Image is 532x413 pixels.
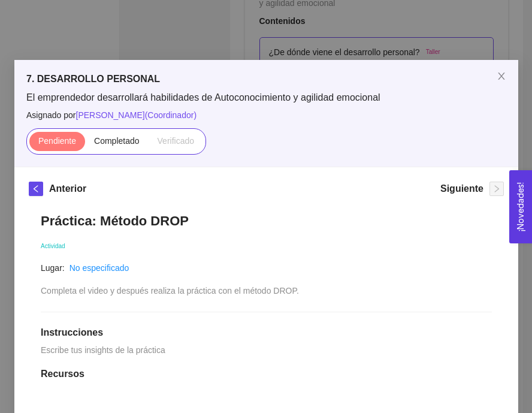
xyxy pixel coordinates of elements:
[509,170,532,243] button: Open Feedback Widget
[41,368,492,380] h1: Recursos
[94,136,140,146] span: Completado
[485,60,518,94] button: Close
[75,110,197,120] span: [PERSON_NAME] ( Coordinador )
[440,182,483,196] h5: Siguiente
[69,263,129,273] a: No especificado
[29,185,43,193] span: left
[41,213,492,229] h1: Práctica: Método DROP
[41,261,65,275] article: Lugar:
[489,182,504,196] button: right
[29,182,43,196] button: left
[497,71,506,81] span: close
[41,286,299,296] span: Completa el video y después realiza la práctica con el método DROP.
[38,136,75,146] span: Pendiente
[26,108,506,122] span: Asignado por
[41,243,65,249] span: Actividad
[49,182,86,196] h5: Anterior
[41,345,165,355] span: Escribe tus insights de la práctica
[26,91,506,104] span: El emprendedor desarrollará habilidades de Autoconocimiento y agilidad emocional
[157,136,194,146] span: Verificado
[26,72,506,86] h5: 7. DESARROLLO PERSONAL
[41,327,492,339] h1: Instrucciones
